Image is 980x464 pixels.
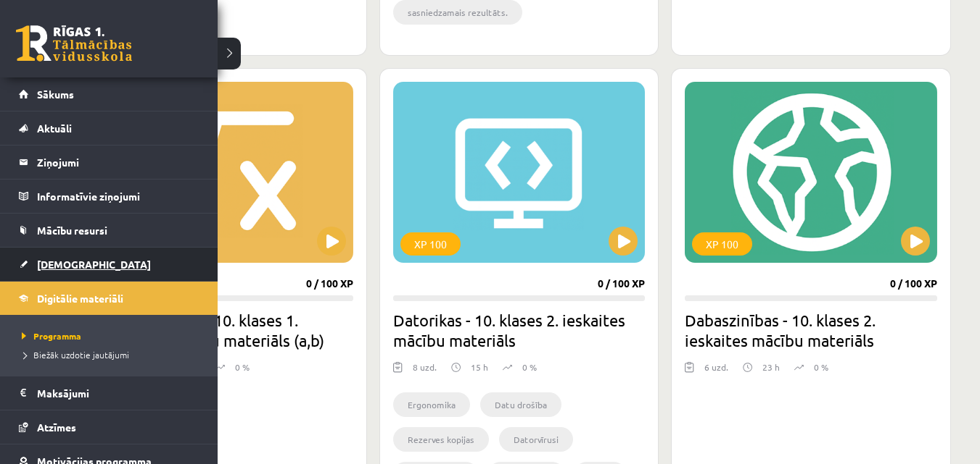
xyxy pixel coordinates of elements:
[101,310,353,350] h2: Matemātikas i - 10. klases 1. ieskaites mācību materiāls (a,b)
[522,360,537,374] p: 0 %
[16,25,132,62] a: Rīgas 1. Tālmācības vidusskola
[19,248,199,281] a: [DEMOGRAPHIC_DATA]
[762,360,780,374] p: 23 h
[37,180,199,213] legend: Informatīvie ziņojumi
[18,329,203,342] a: Programma
[19,282,199,315] a: Digitālie materiāli
[37,224,107,237] span: Mācību resursi
[480,392,561,417] li: Datu drošība
[19,77,199,111] a: Sākums
[393,392,470,417] li: Ergonomika
[37,88,74,101] span: Sākums
[18,349,129,360] span: Biežāk uzdotie jautājumi
[37,376,199,410] legend: Maksājumi
[37,292,123,305] span: Digitālie materiāli
[19,111,199,145] a: Aktuāli
[19,145,199,179] a: Ziņojumi
[413,360,437,382] div: 8 uzd.
[37,258,151,271] span: [DEMOGRAPHIC_DATA]
[814,360,828,374] p: 0 %
[19,180,199,213] a: Informatīvie ziņojumi
[19,376,199,410] a: Maksājumi
[704,360,728,382] div: 6 uzd.
[19,410,199,444] a: Atzīmes
[692,232,752,256] div: XP 100
[499,427,573,452] li: Datorvīrusi
[19,214,199,247] a: Mācību resursi
[37,145,199,179] legend: Ziņojumi
[37,421,76,434] span: Atzīmes
[685,310,937,350] h2: Dabaszinības - 10. klases 2. ieskaites mācību materiāls
[471,360,488,374] p: 15 h
[393,310,646,350] h2: Datorikas - 10. klases 2. ieskaites mācību materiāls
[393,427,489,452] li: Rezerves kopijas
[18,348,203,361] a: Biežāk uzdotie jautājumi
[235,360,250,374] p: 0 %
[18,330,81,342] span: Programma
[400,232,461,256] div: XP 100
[37,122,72,135] span: Aktuāli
